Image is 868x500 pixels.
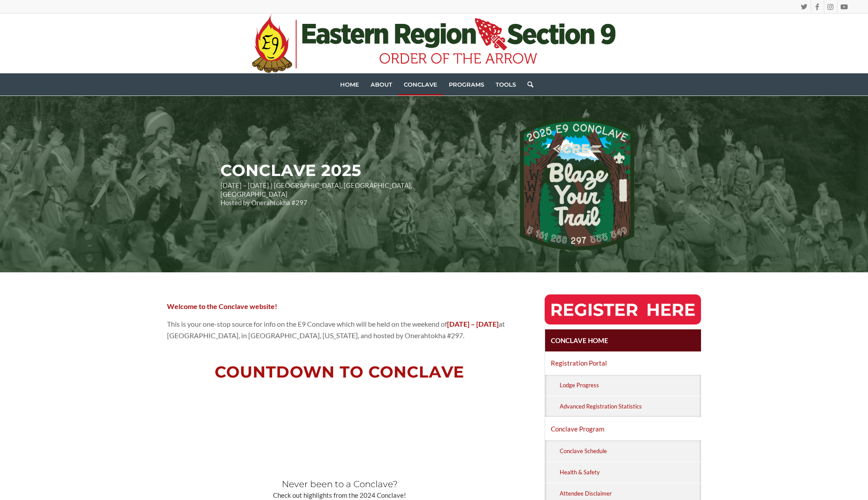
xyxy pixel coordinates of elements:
[558,375,701,396] a: Lodge Progress
[167,363,512,381] h2: COUNTDOWN TO CONCLAVE
[220,181,475,207] p: [DATE] – [DATE] | [GEOGRAPHIC_DATA], [GEOGRAPHIC_DATA], [GEOGRAPHIC_DATA] Hosted by Onerahtokha #297
[447,320,499,328] strong: [DATE] – [DATE]
[220,162,475,179] h2: CONCLAVE 2025
[167,318,512,342] p: This is your one-stop source for info on the E9 Conclave which will be held on the weekend of at ...
[545,329,701,351] a: Conclave Home
[404,81,437,88] span: Conclave
[398,73,443,95] a: Conclave
[520,118,634,250] img: 2025 Conclave Logo
[443,73,490,95] a: Programs
[490,73,522,95] a: Tools
[167,479,512,489] h3: Never been to a Conclave?
[449,81,484,88] span: Programs
[365,73,398,95] a: About
[167,302,277,310] strong: Welcome to the Conclave website!
[371,81,392,88] span: About
[558,440,701,461] a: Conclave Schedule
[558,462,701,483] a: Health & Safety
[545,294,701,324] img: RegisterHereButton
[496,81,516,88] span: Tools
[545,418,701,440] a: Conclave Program
[167,491,512,500] p: Check out highlights from the 2024 Conclave!
[334,73,365,95] a: Home
[545,352,701,374] a: Registration Portal
[340,81,359,88] span: Home
[522,73,533,95] a: Search
[558,396,701,417] a: Advanced Registration Statistics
